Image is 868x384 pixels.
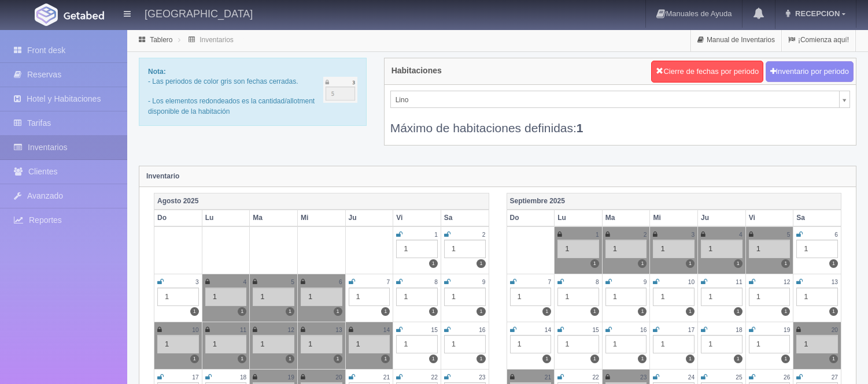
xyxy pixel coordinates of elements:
[139,58,367,126] div: - Las periodos de color gris son fechas cerradas. - Los elementos redondeados es la cantidad/allo...
[557,240,599,258] div: 1
[784,279,790,285] small: 12
[190,307,199,316] label: 1
[441,210,489,226] th: Sa
[784,327,790,333] small: 19
[545,374,551,381] small: 21
[650,210,698,226] th: Mi
[653,335,695,353] div: 1
[651,61,763,83] button: Cierre de fechas por periodo
[383,327,390,333] small: 14
[335,327,342,333] small: 13
[829,355,838,363] label: 1
[146,172,179,180] strong: Inventario
[644,232,647,238] small: 2
[154,193,489,210] th: Agosto 2025
[240,374,246,381] small: 18
[701,335,743,353] div: 1
[157,288,199,306] div: 1
[145,6,253,20] h4: [GEOGRAPHIC_DATA]
[638,307,647,316] label: 1
[691,232,695,238] small: 3
[592,327,599,333] small: 15
[301,288,342,306] div: 1
[749,335,791,353] div: 1
[542,307,551,316] label: 1
[796,240,838,258] div: 1
[479,327,485,333] small: 16
[691,29,781,51] a: Manual de Inventarios
[238,307,246,316] label: 1
[339,279,342,285] small: 6
[154,210,202,226] th: Do
[393,210,441,226] th: Vi
[148,68,166,76] b: Nota:
[548,279,551,285] small: 7
[190,355,199,363] label: 1
[653,288,695,306] div: 1
[590,355,599,363] label: 1
[686,307,695,316] label: 1
[349,335,390,353] div: 1
[250,210,298,226] th: Ma
[739,232,743,238] small: 4
[796,335,838,353] div: 1
[557,288,599,306] div: 1
[345,210,393,226] th: Ju
[781,355,790,363] label: 1
[334,307,342,316] label: 1
[590,259,599,268] label: 1
[781,307,790,316] label: 1
[200,36,234,44] a: Inventarios
[688,327,695,333] small: 17
[482,232,486,238] small: 2
[555,210,603,226] th: Lu
[396,288,438,306] div: 1
[796,288,838,306] div: 1
[749,288,791,306] div: 1
[787,232,791,238] small: 5
[640,374,647,381] small: 23
[510,288,552,306] div: 1
[686,355,695,363] label: 1
[638,259,647,268] label: 1
[202,210,250,226] th: Lu
[383,374,390,381] small: 21
[195,279,199,285] small: 3
[545,327,551,333] small: 14
[653,240,695,258] div: 1
[766,61,854,83] button: Inventario por periodo
[387,279,390,285] small: 7
[35,3,58,26] img: Getabed
[507,193,841,210] th: Septiembre 2025
[507,210,555,226] th: Do
[297,210,345,226] th: Mi
[477,307,485,316] label: 1
[431,327,438,333] small: 15
[596,232,599,238] small: 1
[736,279,742,285] small: 11
[734,307,743,316] label: 1
[605,240,647,258] div: 1
[832,374,838,381] small: 27
[150,36,172,44] a: Tablero
[205,288,247,306] div: 1
[157,335,199,353] div: 1
[734,355,743,363] label: 1
[444,335,486,353] div: 1
[698,210,746,226] th: Ju
[701,288,743,306] div: 1
[590,307,599,316] label: 1
[444,288,486,306] div: 1
[396,240,438,258] div: 1
[323,77,357,103] img: cutoff.png
[349,288,390,306] div: 1
[286,307,294,316] label: 1
[596,279,599,285] small: 8
[192,327,198,333] small: 10
[434,232,438,238] small: 1
[477,355,485,363] label: 1
[605,288,647,306] div: 1
[444,240,486,258] div: 1
[482,279,486,285] small: 9
[832,327,838,333] small: 20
